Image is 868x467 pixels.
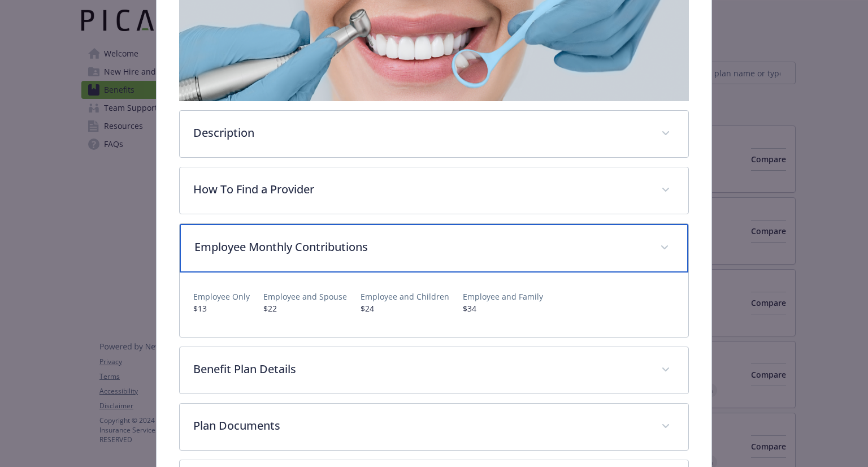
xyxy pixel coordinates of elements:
[180,111,688,157] div: Description
[193,291,250,302] p: Employee Only
[193,181,647,198] p: How To Find a Provider
[180,167,688,214] div: How To Find a Provider
[263,302,347,314] p: $22
[193,361,647,378] p: Benefit Plan Details
[180,347,688,394] div: Benefit Plan Details
[361,291,449,302] p: Employee and Children
[361,302,449,314] p: $24
[194,239,646,256] p: Employee Monthly Contributions
[263,291,347,302] p: Employee and Spouse
[180,404,688,450] div: Plan Documents
[193,124,647,141] p: Description
[463,291,543,302] p: Employee and Family
[180,273,688,337] div: Employee Monthly Contributions
[463,302,543,314] p: $34
[193,417,647,434] p: Plan Documents
[193,302,250,314] p: $13
[180,224,688,273] div: Employee Monthly Contributions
